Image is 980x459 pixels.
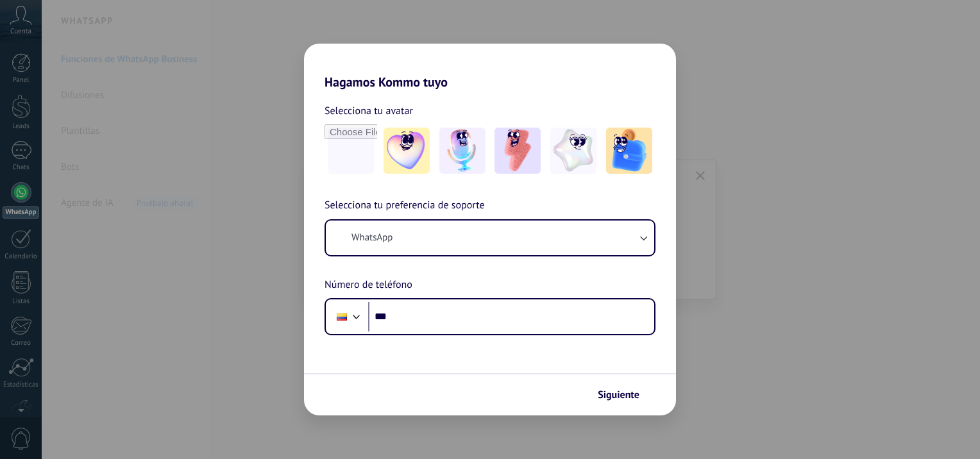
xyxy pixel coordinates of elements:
[439,128,486,174] img: -2.jpeg
[304,44,676,90] h2: Hagamos Kommo tuyo
[326,221,654,255] button: WhatsApp
[598,390,639,399] span: Siguiente
[330,303,354,330] div: Colombia: + 57
[384,128,430,174] img: -1.jpeg
[606,128,652,174] img: -5.jpeg
[494,128,541,174] img: -3.jpeg
[351,231,393,244] span: WhatsApp
[325,197,485,214] span: Selecciona tu preferencia de soporte
[592,384,657,406] button: Siguiente
[550,128,596,174] img: -4.jpeg
[325,103,413,119] span: Selecciona tu avatar
[325,277,412,294] span: Número de teléfono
